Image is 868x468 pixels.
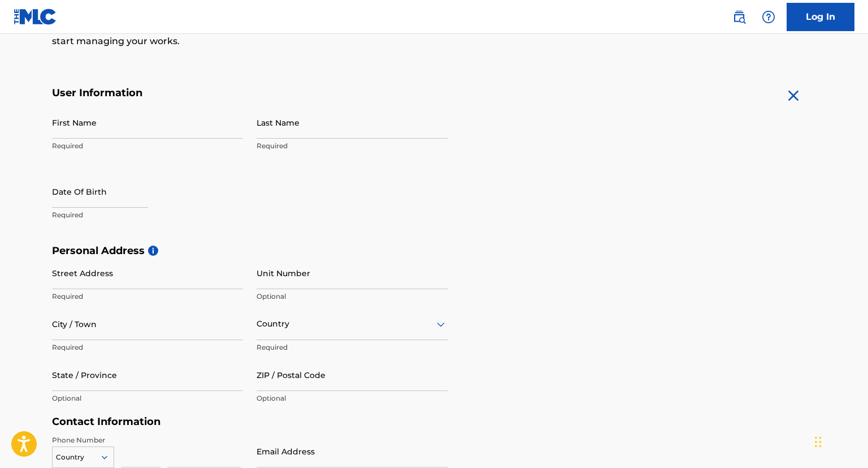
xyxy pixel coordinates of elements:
h5: User Information [52,87,448,100]
p: Optional [257,291,448,302]
iframe: Chat Widget [811,414,868,468]
p: Optional [52,393,243,403]
p: Optional [257,393,448,403]
img: help [762,10,775,24]
h5: Contact Information [52,415,448,428]
p: Required [52,342,243,353]
img: close [784,87,802,105]
div: Help [757,6,780,28]
a: Log In [787,3,854,31]
p: Required [52,291,243,302]
a: Public Search [728,6,750,28]
h5: Personal Address [52,244,816,257]
img: search [732,10,746,24]
span: i [148,246,158,256]
p: Required [52,141,243,151]
p: Required [257,342,448,353]
img: MLC Logo [14,8,57,25]
p: Required [257,141,448,151]
div: Drag [815,425,822,459]
p: Required [52,210,243,220]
